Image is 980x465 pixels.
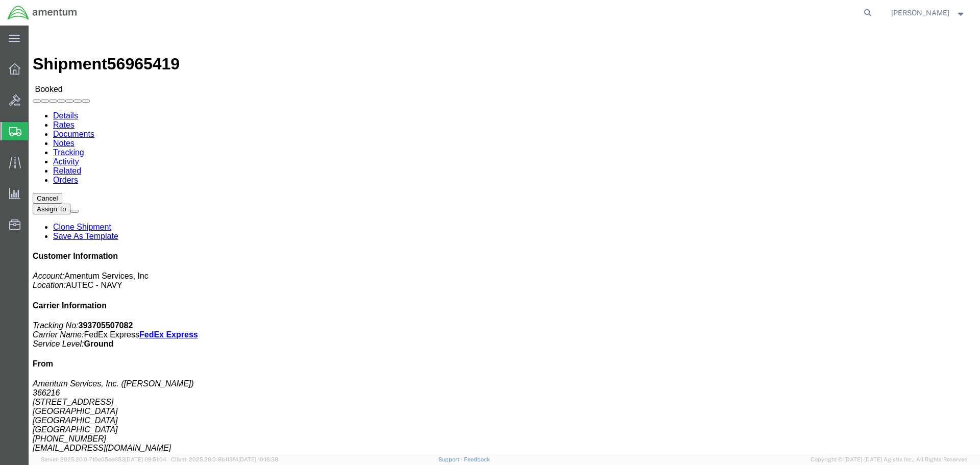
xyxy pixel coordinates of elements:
iframe: FS Legacy Container [29,26,980,454]
button: [PERSON_NAME] [891,7,966,19]
span: Client: 2025.20.0-8b113f4 [171,456,278,462]
a: Support [438,456,464,462]
span: Ahmed Warraiat [891,7,949,18]
span: Copyright © [DATE]-[DATE] Agistix Inc., All Rights Reserved [811,455,968,464]
a: Feedback [464,456,490,462]
span: [DATE] 09:51:04 [125,456,166,462]
img: logo [7,5,78,20]
span: [DATE] 10:16:38 [238,456,278,462]
span: Server: 2025.20.0-710e05ee653 [41,456,166,462]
